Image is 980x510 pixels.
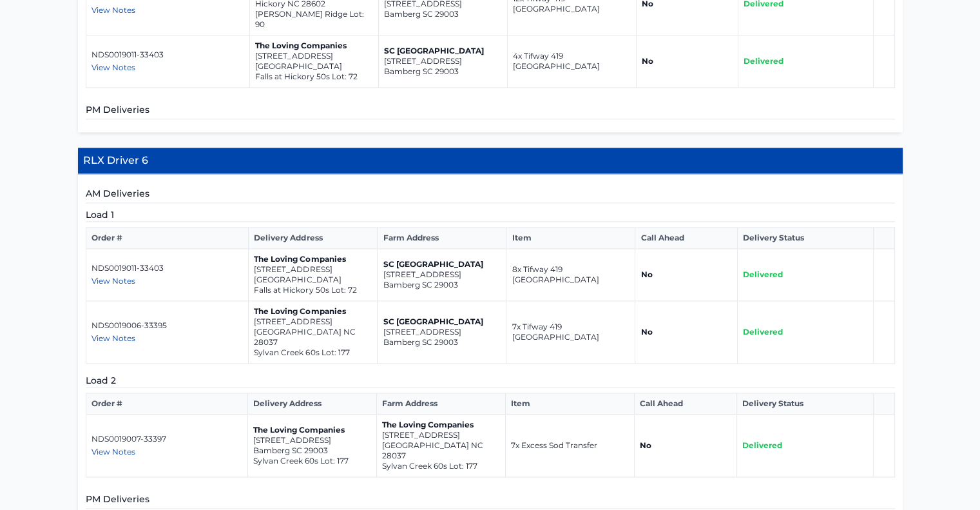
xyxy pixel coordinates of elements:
[506,249,635,301] td: 8x Tifway 419 [GEOGRAPHIC_DATA]
[383,337,501,348] p: Bamberg SC 29003
[737,228,873,249] th: Delivery Status
[253,425,371,435] p: The Loving Companies
[382,440,500,461] p: [GEOGRAPHIC_DATA] NC 28037
[254,254,372,264] p: The Loving Companies
[254,285,372,295] p: Falls at Hickory 50s Lot: 72
[91,276,135,286] span: View Notes
[91,5,135,15] span: View Notes
[86,103,895,119] h5: PM Deliveries
[254,317,372,327] p: [STREET_ADDRESS]
[91,63,135,72] span: View Notes
[377,393,506,415] th: Farm Address
[254,275,372,285] p: [GEOGRAPHIC_DATA]
[635,393,737,415] th: Call Ahead
[383,317,501,327] p: SC [GEOGRAPHIC_DATA]
[255,51,373,61] p: [STREET_ADDRESS]
[248,393,377,415] th: Delivery Address
[255,72,373,82] p: Falls at Hickory 50s Lot: 72
[384,9,502,19] p: Bamberg SC 29003
[254,348,372,358] p: Sylvan Creek 60s Lot: 177
[640,327,652,337] strong: No
[254,327,372,348] p: [GEOGRAPHIC_DATA] NC 28037
[743,270,783,279] span: Delivered
[383,270,501,280] p: [STREET_ADDRESS]
[742,440,782,450] span: Delivered
[255,41,373,51] p: The Loving Companies
[382,430,500,440] p: [STREET_ADDRESS]
[253,456,371,466] p: Sylvan Creek 60s Lot: 177
[91,50,244,60] p: NDS0019011-33403
[86,393,248,415] th: Order #
[383,280,501,290] p: Bamberg SC 29003
[737,393,874,415] th: Delivery Status
[378,228,506,249] th: Farm Address
[382,420,500,430] p: The Loving Companies
[91,447,135,456] span: View Notes
[91,434,243,444] p: NDS0019007-33397
[743,327,783,337] span: Delivered
[507,35,636,88] td: 4x Tifway 419 [GEOGRAPHIC_DATA]
[382,461,500,471] p: Sylvan Creek 60s Lot: 177
[642,56,653,66] strong: No
[255,61,373,72] p: [GEOGRAPHIC_DATA]
[86,374,895,387] h5: Load 2
[86,493,895,509] h5: PM Deliveries
[383,327,501,337] p: [STREET_ADDRESS]
[384,66,502,77] p: Bamberg SC 29003
[506,228,635,249] th: Item
[640,270,652,279] strong: No
[506,415,635,477] td: 7x Excess Sod Transfer
[249,228,378,249] th: Delivery Address
[383,259,501,270] p: SC [GEOGRAPHIC_DATA]
[86,228,249,249] th: Order #
[253,446,371,456] p: Bamberg SC 29003
[255,9,373,30] p: [PERSON_NAME] Ridge Lot: 90
[384,46,502,56] p: SC [GEOGRAPHIC_DATA]
[91,333,135,343] span: View Notes
[78,148,903,174] h4: RLX Driver 6
[91,263,244,273] p: NDS0019011-33403
[506,393,635,415] th: Item
[254,264,372,275] p: [STREET_ADDRESS]
[254,306,372,317] p: The Loving Companies
[635,228,738,249] th: Call Ahead
[86,187,895,203] h5: AM Deliveries
[640,440,651,450] strong: No
[253,435,371,446] p: [STREET_ADDRESS]
[91,320,244,331] p: NDS0019006-33395
[384,56,502,66] p: [STREET_ADDRESS]
[86,208,895,222] h5: Load 1
[744,56,783,66] span: Delivered
[506,301,635,364] td: 7x Tifway 419 [GEOGRAPHIC_DATA]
